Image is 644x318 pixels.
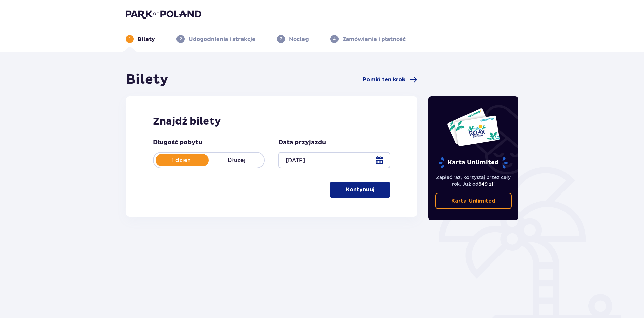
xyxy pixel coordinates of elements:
[333,36,336,42] p: 4
[346,186,374,193] p: Kontynuuj
[129,36,131,42] p: 1
[435,193,512,209] a: Karta Unlimited
[154,156,209,164] p: 1 dzień
[438,157,508,169] p: Karta Unlimited
[330,182,390,198] button: Kontynuuj
[363,76,405,83] span: Pomiń ten krok
[343,36,406,43] p: Zamówienie i płatność
[280,36,282,42] p: 3
[435,174,512,187] p: Zapłać raz, korzystaj przez cały rok. Już od !
[126,9,201,19] img: Park of Poland logo
[138,36,155,43] p: Bilety
[289,36,309,43] p: Nocleg
[153,115,390,128] h2: Znajdź bilety
[189,36,255,43] p: Udogodnienia i atrakcje
[363,76,417,84] a: Pomiń ten krok
[451,197,495,205] p: Karta Unlimited
[153,139,202,147] p: Długość pobytu
[126,71,168,88] h1: Bilety
[478,181,493,187] span: 649 zł
[278,139,326,147] p: Data przyjazdu
[180,36,182,42] p: 2
[209,156,264,164] p: Dłużej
